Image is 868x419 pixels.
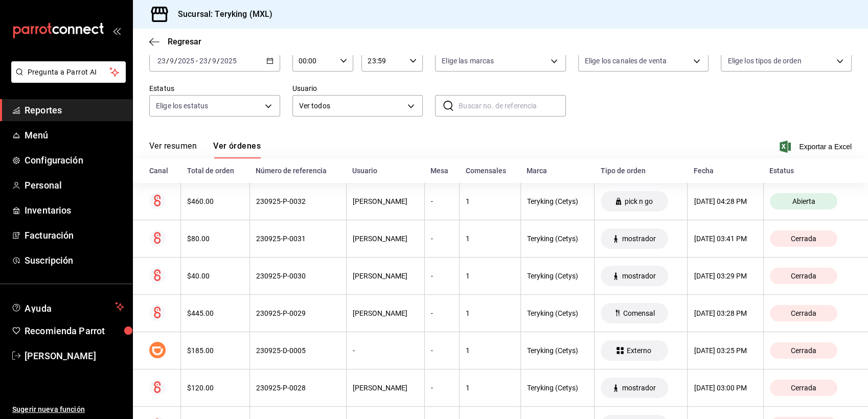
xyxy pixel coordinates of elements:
[694,167,757,175] div: Fecha
[168,37,201,46] span: Regresar
[694,197,757,205] div: [DATE] 04:28 PM
[585,56,667,66] span: Elige los canales de venta
[787,346,820,355] span: Cerrada
[353,272,418,280] div: [PERSON_NAME]
[527,235,588,243] div: Teryking (Cetys)
[256,384,340,392] div: 230925-P-0028
[25,178,124,192] span: Personal
[459,96,566,116] input: Buscar no. de referencia
[25,349,124,363] span: [PERSON_NAME]
[431,346,453,355] div: -
[174,57,177,65] span: /
[622,346,655,355] span: Externo
[527,197,588,205] div: Teryking (Cetys)
[212,57,217,65] input: --
[157,57,166,65] input: --
[694,235,757,243] div: [DATE] 03:41 PM
[618,272,659,280] span: mostrador
[149,37,201,46] button: Regresar
[220,57,237,65] input: ----
[156,101,208,111] span: Elige los estatus
[25,253,124,267] span: Suscripción
[353,384,418,392] div: [PERSON_NAME]
[256,167,340,175] div: Número de referencia
[788,197,819,205] span: Abierta
[353,197,418,205] div: [PERSON_NAME]
[25,203,124,217] span: Inventarios
[694,272,757,280] div: [DATE] 03:29 PM
[112,27,121,35] button: open_drawer_menu
[187,235,243,243] div: $80.00
[431,272,453,280] div: -
[787,309,820,317] span: Cerrada
[442,56,494,66] span: Elige las marcas
[618,235,659,243] span: mostrador
[149,141,197,158] button: Ver resumen
[12,404,124,415] span: Sugerir nueva función
[431,309,453,317] div: -
[527,272,588,280] div: Teryking (Cetys)
[292,85,423,92] label: Usuario
[727,56,801,66] span: Elige los tipos de orden
[466,235,514,243] div: 1
[187,197,243,205] div: $460.00
[431,384,453,392] div: -
[187,384,243,392] div: $120.00
[694,346,757,355] div: [DATE] 03:25 PM
[25,324,124,338] span: Recomienda Parrot
[782,141,852,153] button: Exportar a Excel
[430,167,453,175] div: Mesa
[213,141,261,158] button: Ver órdenes
[694,384,757,392] div: [DATE] 03:00 PM
[466,197,514,205] div: 1
[466,272,514,280] div: 1
[256,346,340,355] div: 230925-D-0005
[466,309,514,317] div: 1
[527,309,588,317] div: Teryking (Cetys)
[199,57,208,65] input: --
[25,228,124,242] span: Facturación
[256,309,340,317] div: 230925-P-0029
[466,167,514,175] div: Comensales
[466,384,514,392] div: 1
[11,61,126,83] button: Pregunta a Parrot AI
[166,57,169,65] span: /
[619,309,658,317] span: Comensal
[601,167,681,175] div: Tipo de orden
[787,272,820,280] span: Cerrada
[621,197,657,205] span: pick n go
[149,167,175,175] div: Canal
[28,67,110,78] span: Pregunta a Parrot AI
[196,57,198,65] span: -
[256,272,340,280] div: 230925-P-0030
[353,235,418,243] div: [PERSON_NAME]
[149,85,280,92] label: Estatus
[769,167,852,175] div: Estatus
[787,384,820,392] span: Cerrada
[7,74,126,85] a: Pregunta a Parrot AI
[25,128,124,142] span: Menú
[170,8,272,20] h3: Sucursal: Teryking (MXL)
[618,384,659,392] span: mostrador
[527,384,588,392] div: Teryking (Cetys)
[169,57,174,65] input: --
[25,103,124,117] span: Reportes
[431,197,453,205] div: -
[208,57,211,65] span: /
[187,167,243,175] div: Total de orden
[256,235,340,243] div: 230925-P-0031
[299,101,404,111] span: Ver todos
[187,309,243,317] div: $445.00
[527,167,588,175] div: Marca
[25,300,111,313] span: Ayuda
[256,197,340,205] div: 230925-P-0032
[353,309,418,317] div: [PERSON_NAME]
[217,57,220,65] span: /
[177,57,195,65] input: ----
[466,346,514,355] div: 1
[187,272,243,280] div: $40.00
[187,346,243,355] div: $185.00
[25,153,124,167] span: Configuración
[149,141,261,158] div: navigation tabs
